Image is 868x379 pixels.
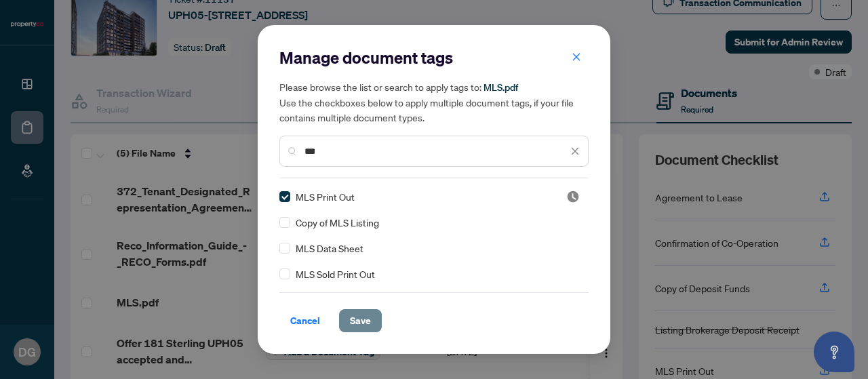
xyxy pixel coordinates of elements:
span: MLS.pdf [484,81,518,94]
span: Pending Review [566,190,580,203]
img: status [566,190,580,203]
h5: Please browse the list or search to apply tags to: Use the checkboxes below to apply multiple doc... [279,79,589,125]
span: MLS Data Sheet [296,241,363,256]
span: Save [350,310,371,332]
button: Save [339,309,382,332]
span: MLS Print Out [296,189,355,204]
span: Copy of MLS Listing [296,215,379,230]
span: close [572,52,581,62]
span: Cancel [290,310,320,332]
button: Open asap [814,332,854,372]
span: close [570,146,580,156]
h2: Manage document tags [279,47,589,68]
button: Cancel [279,309,331,332]
span: MLS Sold Print Out [296,266,375,281]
